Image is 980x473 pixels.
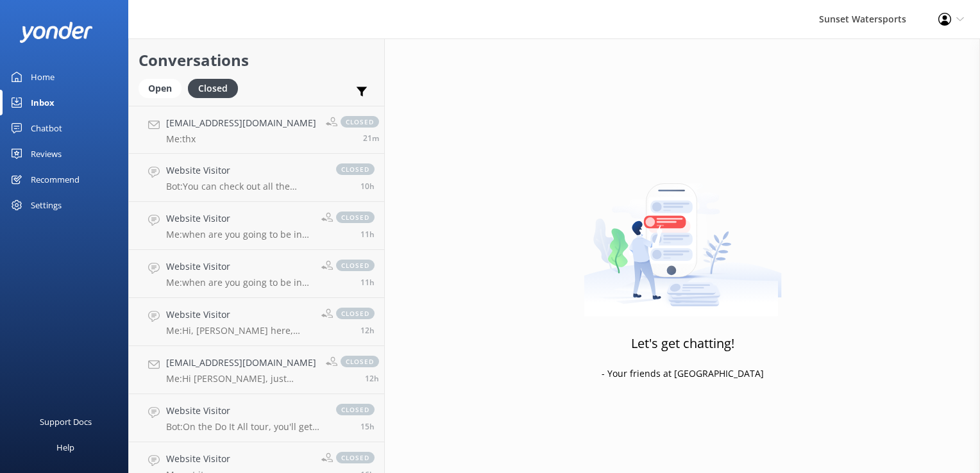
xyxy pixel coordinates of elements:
p: Me: when are you going to be in town? [166,229,312,240]
h2: Conversations [139,48,375,72]
div: Support Docs [40,409,92,435]
h4: Website Visitor [166,404,323,418]
a: Website VisitorBot:On the Do It All tour, you'll get free use of the water park, paddle boards, k... [129,394,384,442]
a: Open [139,81,188,95]
p: Bot: On the Do It All tour, you'll get free use of the water park, paddle boards, kayaks, banana ... [166,421,323,433]
h4: Website Visitor [166,212,312,226]
span: closed [336,212,375,223]
h4: Website Visitor [166,308,312,322]
h4: Website Visitor [166,452,230,466]
span: closed [336,163,375,175]
div: Chatbot [31,115,62,141]
span: Sep 30 2025 07:35am (UTC -05:00) America/Cancun [363,133,379,144]
span: Sep 29 2025 08:31pm (UTC -05:00) America/Cancun [360,277,375,288]
span: closed [336,404,375,415]
span: closed [336,260,375,271]
span: Sep 29 2025 08:49pm (UTC -05:00) America/Cancun [360,229,375,240]
a: Website VisitorMe:Hi, [PERSON_NAME] here, from our office - following on from our virtual assista... [129,298,384,346]
p: Bot: You can check out all the available tours and activities by visiting our booking page at [UR... [166,181,323,192]
span: closed [341,116,379,128]
span: Sep 29 2025 07:56pm (UTC -05:00) America/Cancun [360,325,375,336]
h4: [EMAIL_ADDRESS][DOMAIN_NAME] [166,116,316,130]
a: Website VisitorMe:when are you going to be in town?closed11h [129,202,384,250]
p: Me: thx [166,133,316,145]
a: [EMAIL_ADDRESS][DOMAIN_NAME]Me:thxclosed21m [129,106,384,154]
h3: Let's get chatting! [631,333,734,354]
img: yonder-white-logo.png [19,22,93,43]
a: [EMAIL_ADDRESS][DOMAIN_NAME]Me:Hi [PERSON_NAME], just emailed you fro my work email - [EMAIL_ADDR... [129,346,384,394]
a: Website VisitorBot:You can check out all the available tours and activities by visiting our booki... [129,154,384,202]
p: Me: when are you going to be in town? [166,277,312,288]
h4: Website Visitor [166,260,312,274]
span: closed [336,308,375,319]
p: Me: Hi, [PERSON_NAME] here, from our office - following on from our virtual assistant. are you lo... [166,325,312,336]
span: Sep 29 2025 07:45pm (UTC -05:00) America/Cancun [365,373,379,384]
p: Me: Hi [PERSON_NAME], just emailed you fro my work email - [EMAIL_ADDRESS][DOMAIN_NAME] [166,373,316,385]
div: Reviews [31,141,62,167]
span: Sep 29 2025 09:07pm (UTC -05:00) America/Cancun [360,181,375,192]
div: Closed [188,79,238,98]
div: Settings [31,192,62,218]
div: Help [56,435,74,460]
div: Recommend [31,167,80,192]
span: Sep 29 2025 04:34pm (UTC -05:00) America/Cancun [360,421,375,432]
div: Inbox [31,90,55,115]
h4: [EMAIL_ADDRESS][DOMAIN_NAME] [166,356,316,370]
h4: Website Visitor [166,163,323,178]
span: closed [341,356,379,367]
img: artwork of a man stealing a conversation from at giant smartphone [584,156,782,317]
a: Closed [188,81,244,95]
div: Home [31,64,55,90]
p: - Your friends at [GEOGRAPHIC_DATA] [602,367,764,381]
div: Open [139,79,182,98]
span: closed [336,452,375,463]
a: Website VisitorMe:when are you going to be in town?closed11h [129,250,384,298]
